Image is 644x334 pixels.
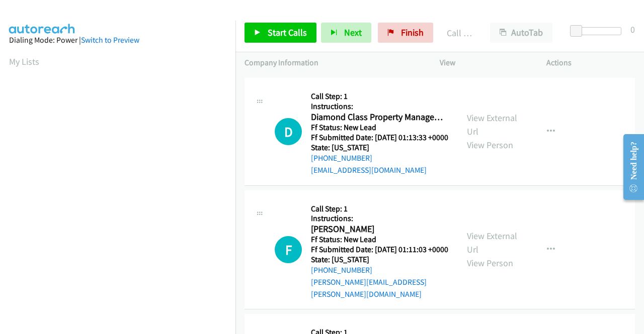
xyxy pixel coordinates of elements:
[311,245,449,255] h5: Ff Submitted Date: [DATE] 01:11:03 +0000
[575,27,621,35] div: Delay between calls (in seconds)
[311,204,449,214] h5: Call Step: 1
[490,23,552,43] button: AutoTab
[311,255,449,265] h5: State: [US_STATE]
[275,236,302,263] div: The call is yet to be attempted
[311,112,449,123] h2: Diamond Class Property Management
[311,265,372,275] a: [PHONE_NUMBER]
[311,133,449,143] h5: Ff Submitted Date: [DATE] 01:13:33 +0000
[311,153,372,163] a: [PHONE_NUMBER]
[630,23,635,36] div: 0
[311,277,427,299] a: [PERSON_NAME][EMAIL_ADDRESS][PERSON_NAME][DOMAIN_NAME]
[311,224,449,235] h2: [PERSON_NAME]
[245,57,422,69] p: Company Information
[401,27,424,38] span: Finish
[9,34,226,46] div: Dialing Mode: Power |
[81,35,139,45] a: Switch to Preview
[467,139,513,151] a: View Person
[275,236,302,263] h1: F
[311,143,449,153] h5: State: [US_STATE]
[467,257,513,269] a: View Person
[378,23,433,43] a: Finish
[311,101,449,112] h5: Instructions:
[275,118,302,145] h1: D
[268,27,307,38] span: Start Calls
[311,213,449,224] h5: Instructions:
[440,57,528,69] p: View
[447,26,472,40] p: Call Completed
[615,127,644,207] iframe: Resource Center
[311,91,449,101] h5: Call Step: 1
[311,165,427,175] a: [EMAIL_ADDRESS][DOMAIN_NAME]
[546,57,635,69] p: Actions
[467,112,517,137] a: View External Url
[467,230,517,255] a: View External Url
[321,23,371,43] button: Next
[9,56,39,67] a: My Lists
[245,23,316,43] a: Start Calls
[344,27,362,38] span: Next
[311,235,449,245] h5: Ff Status: New Lead
[311,123,449,133] h5: Ff Status: New Lead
